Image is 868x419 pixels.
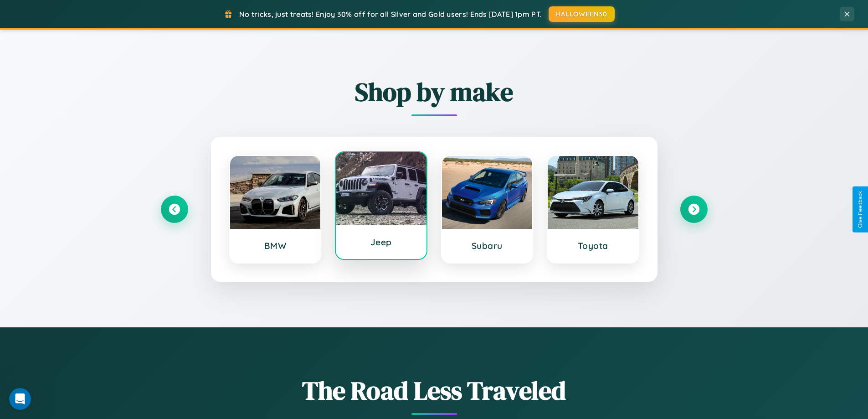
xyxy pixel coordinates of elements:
[345,237,417,248] h3: Jeep
[161,373,708,408] h1: The Road Less Traveled
[557,240,629,251] h3: Toyota
[161,74,708,109] h2: Shop by make
[451,240,524,251] h3: Subaru
[239,10,542,19] span: No tricks, just treats! Enjoy 30% off for all Silver and Gold users! Ends [DATE] 1pm PT.
[857,191,863,228] div: Give Feedback
[239,240,312,251] h3: BMW
[9,388,31,410] iframe: Intercom live chat
[549,6,615,22] button: HALLOWEEN30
